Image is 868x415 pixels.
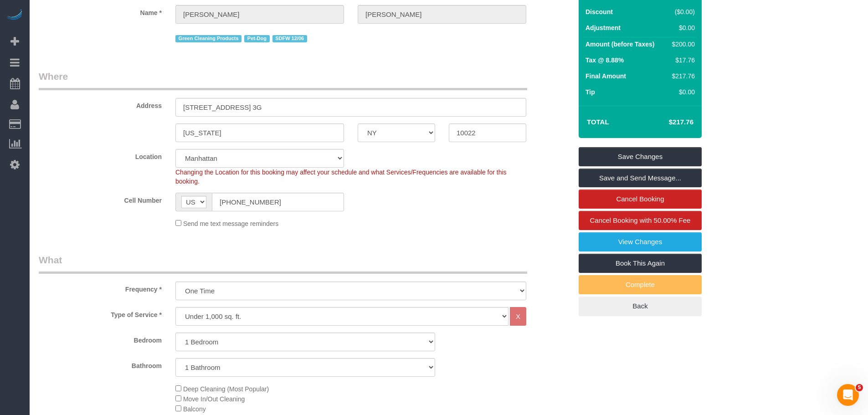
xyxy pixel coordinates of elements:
[175,35,241,42] span: Green Cleaning Products
[32,193,169,205] label: Cell Number
[358,5,526,24] input: Last Name
[32,307,169,319] label: Type of Service *
[579,232,702,251] a: View Changes
[32,5,169,17] label: Name *
[32,98,169,110] label: Address
[175,5,344,24] input: First Name
[837,384,859,406] iframe: Intercom live chat
[586,7,613,16] label: Discount
[668,40,695,49] div: $200.00
[212,193,344,211] input: Cell Number
[32,149,169,161] label: Location
[579,169,702,188] a: Save and Send Message...
[587,118,609,126] strong: Total
[668,72,695,81] div: $217.76
[668,23,695,32] div: $0.00
[586,72,626,81] label: Final Amount
[668,7,695,16] div: ($0.00)
[183,220,278,227] span: Send me text message reminders
[579,147,702,166] a: Save Changes
[272,35,307,42] span: SDFW 12/06
[39,70,527,90] legend: Where
[586,56,624,65] label: Tax @ 8.88%
[244,35,269,42] span: Pet-Dog
[586,23,621,32] label: Adjustment
[449,123,526,142] input: Zip Code
[175,169,507,185] span: Changing the Location for this booking may affect your schedule and what Services/Frequencies are...
[183,405,206,413] span: Balcony
[668,87,695,97] div: $0.00
[642,118,693,126] h4: $217.76
[32,333,169,345] label: Bedroom
[32,282,169,294] label: Frequency *
[668,56,695,65] div: $17.76
[590,216,691,224] span: Cancel Booking with 50.00% Fee
[183,385,269,393] span: Deep Cleaning (Most Popular)
[175,123,344,142] input: City
[856,384,863,391] span: 5
[586,87,595,97] label: Tip
[579,190,702,209] a: Cancel Booking
[183,395,245,403] span: Move In/Out Cleaning
[586,40,654,49] label: Amount (before Taxes)
[579,211,702,230] a: Cancel Booking with 50.00% Fee
[39,253,527,274] legend: What
[579,297,702,316] a: Back
[5,9,24,22] img: Automaid Logo
[579,254,702,273] a: Book This Again
[32,358,169,370] label: Bathroom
